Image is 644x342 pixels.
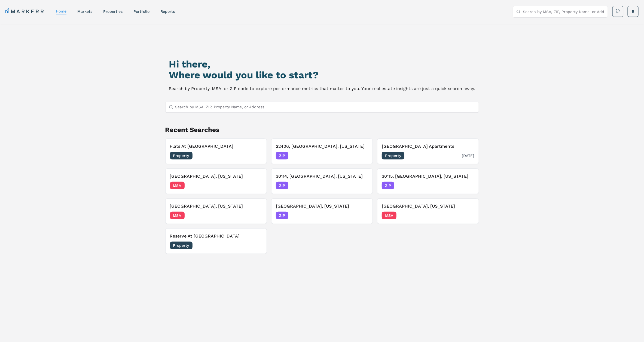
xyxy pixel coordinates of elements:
h1: Hi there, [169,59,475,70]
button: 30114, [GEOGRAPHIC_DATA], [US_STATE]ZIP[DATE] [271,168,373,194]
span: ZIP [276,152,288,159]
span: [DATE] [250,183,262,188]
span: Property [382,152,404,159]
p: Search by Property, MSA, or ZIP code to explore performance metrics that matter to you. Your real... [169,85,475,93]
button: [GEOGRAPHIC_DATA], [US_STATE]MSA[DATE] [165,168,267,194]
a: markets [77,9,92,14]
h3: 30115, [GEOGRAPHIC_DATA], [US_STATE] [382,173,474,180]
span: ZIP [382,182,394,189]
h3: [GEOGRAPHIC_DATA], [US_STATE] [170,173,262,180]
a: properties [103,9,123,14]
button: [GEOGRAPHIC_DATA] ApartmentsProperty[DATE] [377,138,479,164]
span: [DATE] [462,153,474,158]
span: MSA [170,212,185,219]
h3: 22406, [GEOGRAPHIC_DATA], [US_STATE] [276,143,368,150]
button: Reserve At [GEOGRAPHIC_DATA]Property[DATE] [165,228,267,254]
h2: Where would you like to start? [169,70,475,81]
h3: [GEOGRAPHIC_DATA], [US_STATE] [382,203,474,209]
button: [GEOGRAPHIC_DATA], [US_STATE]MSA[DATE] [165,198,267,224]
span: ZIP [276,182,288,189]
span: [DATE] [250,213,262,218]
h3: Reserve At [GEOGRAPHIC_DATA] [170,233,262,239]
span: MSA [382,212,396,219]
button: 30115, [GEOGRAPHIC_DATA], [US_STATE]ZIP[DATE] [377,168,479,194]
a: home [56,9,66,13]
a: MARKERR [5,8,45,15]
span: MSA [170,182,185,189]
h3: 30114, [GEOGRAPHIC_DATA], [US_STATE] [276,173,368,180]
a: reports [160,9,175,14]
input: Search by MSA, ZIP, Property Name, or Address [523,6,605,17]
span: Property [170,152,193,159]
span: [DATE] [356,183,368,188]
span: [DATE] [356,153,368,158]
span: B [632,9,634,14]
button: 22406, [GEOGRAPHIC_DATA], [US_STATE]ZIP[DATE] [271,138,373,164]
span: Property [170,242,193,249]
button: B [628,6,639,17]
h3: Flats At [GEOGRAPHIC_DATA] [170,143,262,150]
input: Search by MSA, ZIP, Property Name, or Address [175,101,475,112]
a: Portfolio [133,9,149,14]
span: ZIP [276,212,288,219]
h2: Recent Searches [165,125,479,134]
button: [GEOGRAPHIC_DATA], [US_STATE]ZIP[DATE] [271,198,373,224]
h3: [GEOGRAPHIC_DATA], [US_STATE] [276,203,368,209]
span: [DATE] [250,243,262,248]
span: [DATE] [356,213,368,218]
h3: [GEOGRAPHIC_DATA] Apartments [382,143,474,150]
span: [DATE] [462,183,474,188]
span: [DATE] [462,213,474,218]
button: Flats At [GEOGRAPHIC_DATA]Property[DATE] [165,138,267,164]
span: [DATE] [250,153,262,158]
h3: [GEOGRAPHIC_DATA], [US_STATE] [170,203,262,209]
button: [GEOGRAPHIC_DATA], [US_STATE]MSA[DATE] [377,198,479,224]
